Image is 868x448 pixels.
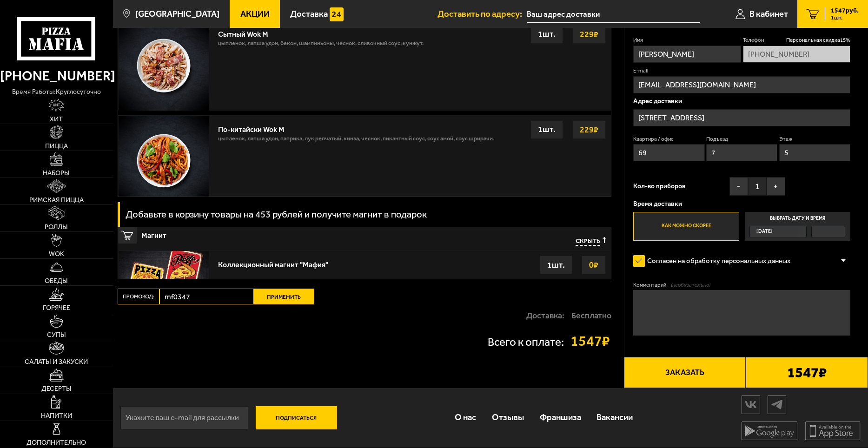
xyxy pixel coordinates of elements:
span: Наборы [43,170,70,176]
span: Десерты [41,385,72,392]
img: tg [768,396,786,413]
div: 1 шт. [530,120,563,139]
strong: 0 ₽ [587,256,601,274]
b: 1547 ₽ [787,365,827,380]
span: Доставить по адресу: [437,10,527,19]
strong: 1547 ₽ [570,334,611,348]
h3: Добавьте в корзину товары на 453 рублей и получите магнит в подарок [126,210,427,219]
input: @ [633,76,850,93]
a: Вакансии [589,403,641,432]
span: WOK [49,250,64,257]
span: Магнит [141,227,437,239]
p: цыпленок, лапша удон, паприка, лук репчатый, кинза, чеснок, пикантный соус, соус Амой, соус шрирачи. [218,134,494,147]
a: Сытный Wok Mцыпленок, лапша удон, бекон, шампиньоны, чеснок, сливочный соус, кунжут.229₽1шт. [118,20,611,111]
strong: 229 ₽ [577,121,601,138]
span: (необязательно) [671,281,710,289]
button: Применить [254,289,314,304]
span: Обеды [45,277,68,284]
div: По-китайски Wok M [218,120,494,134]
span: 1547 руб. [831,7,859,14]
label: Промокод: [118,289,159,304]
span: Напитки [41,412,72,419]
button: Заказать [624,357,746,388]
span: Римская пицца [29,197,84,203]
a: Коллекционный магнит "Мафия"0₽1шт. [118,250,611,341]
span: 1 шт. [831,15,859,20]
strong: Бесплатно [571,311,611,320]
span: Хит [50,116,63,122]
div: 1 шт. [540,256,572,274]
span: Акции [240,10,270,19]
span: Доставка [290,10,328,19]
span: Салаты и закуски [25,358,88,365]
img: vk [742,396,760,413]
p: цыпленок, лапша удон, бекон, шампиньоны, чеснок, сливочный соус, кунжут. [218,39,424,52]
span: Персональная скидка 15 % [786,36,850,44]
label: Имя [633,36,741,44]
p: Адрес доставки [633,98,850,105]
button: Подписаться [256,406,337,429]
span: [GEOGRAPHIC_DATA] [135,10,219,19]
input: Ваш адрес доставки [527,6,700,23]
a: По-китайски Wok Mцыпленок, лапша удон, паприка, лук репчатый, кинза, чеснок, пикантный соус, соус... [118,115,611,206]
label: Подъезд [706,135,777,143]
div: Сытный Wok M [218,25,424,39]
label: Этаж [779,135,850,143]
a: Отзывы [484,403,532,432]
div: 1 шт. [530,25,563,44]
span: Дополнительно [27,439,86,446]
button: + [767,177,785,196]
p: Всего к оплате: [488,336,564,348]
a: Франшиза [532,403,589,432]
label: E-mail [633,67,850,74]
span: бульвар Новаторов, 86, подъезд 7 [527,6,700,23]
span: Горячее [43,304,70,311]
label: Как можно скорее [633,212,739,241]
span: Роллы [45,224,68,230]
label: Согласен на обработку персональных данных [633,252,799,270]
img: 15daf4d41897b9f0e9f617042186c801.svg [330,7,343,21]
label: Выбрать дату и время [745,212,851,241]
span: В кабинет [749,10,788,19]
input: +7 ( [743,46,850,63]
p: Доставка: [526,311,564,320]
p: Время доставки [633,200,850,207]
input: Имя [633,46,741,63]
span: Кол-во приборов [633,183,685,190]
button: − [729,177,748,196]
span: 1 [748,177,767,196]
span: Супы [47,331,66,338]
label: Телефон [743,36,850,44]
span: Пицца [45,143,68,149]
button: Скрыть [576,237,606,245]
span: [DATE] [756,226,773,237]
label: Квартира / офис [633,135,704,143]
label: Комментарий [633,281,850,289]
div: Коллекционный магнит "Мафия" [218,256,328,269]
a: О нас [447,403,484,432]
strong: 229 ₽ [577,26,601,43]
span: Скрыть [576,237,600,245]
input: Укажите ваш e-mail для рассылки [120,406,248,429]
